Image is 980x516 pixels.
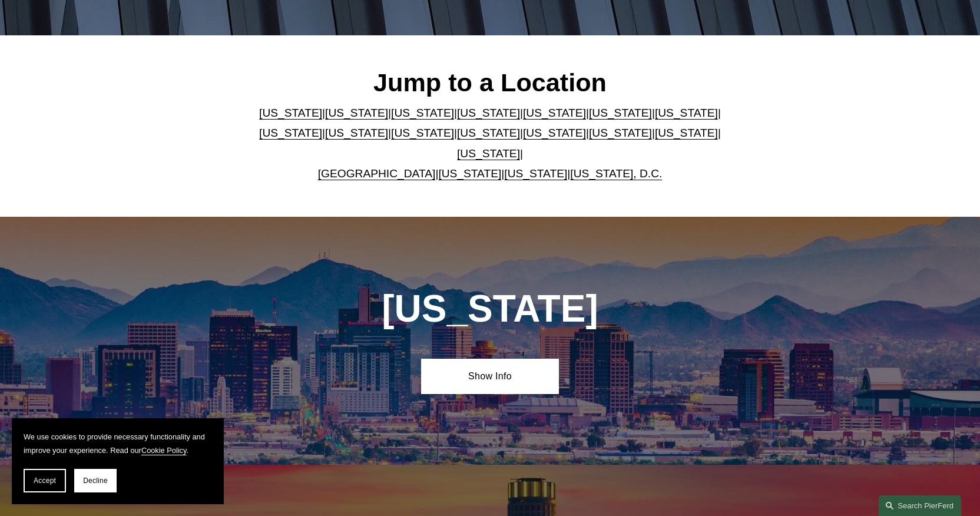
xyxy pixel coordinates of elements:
a: [US_STATE] [259,127,322,139]
a: [US_STATE] [457,127,520,139]
a: [US_STATE] [457,107,520,119]
a: [US_STATE] [259,107,322,119]
a: [US_STATE] [523,127,586,139]
a: [US_STATE] [325,127,388,139]
a: [US_STATE] [589,127,652,139]
p: We use cookies to provide necessary functionality and improve your experience. Read our . [24,430,212,457]
a: Search this site [879,495,961,516]
a: [US_STATE] [589,107,652,119]
a: [US_STATE], D.C. [570,167,662,180]
a: [US_STATE] [504,167,567,180]
a: [US_STATE] [523,107,586,119]
span: Accept [34,477,56,485]
a: [US_STATE] [325,107,388,119]
p: | | | | | | | | | | | | | | | | | | [250,103,731,184]
a: Show Info [421,359,558,394]
span: Decline [83,477,108,485]
a: [GEOGRAPHIC_DATA] [318,167,436,180]
a: [US_STATE] [391,127,454,139]
button: Accept [24,469,66,492]
button: Decline [74,469,117,492]
a: [US_STATE] [457,147,520,160]
h2: Jump to a Location [250,67,731,98]
a: [US_STATE] [391,107,454,119]
a: [US_STATE] [655,107,718,119]
section: Cookie banner [12,418,224,504]
h1: [US_STATE] [318,287,661,330]
a: [US_STATE] [655,127,718,139]
a: Cookie Policy [141,446,187,455]
a: [US_STATE] [438,167,501,180]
